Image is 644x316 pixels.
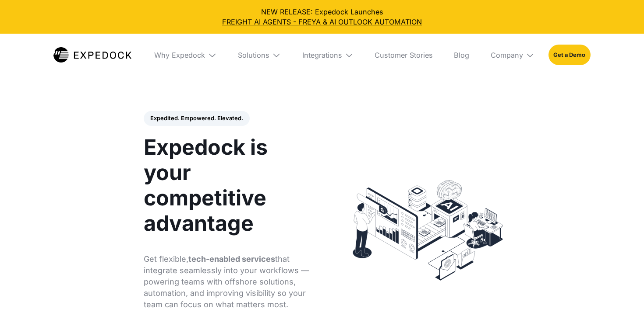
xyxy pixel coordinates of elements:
[7,17,637,27] a: FREIGHT AI AGENTS - FREYA & AI OUTLOOK AUTOMATION
[491,51,523,59] div: Company
[7,7,637,27] div: NEW RELEASE: Expedock Launches
[368,34,440,76] a: Customer Stories
[447,34,476,76] a: Blog
[144,135,313,236] h1: Expedock is your competitive advantage
[144,253,313,310] p: Get flexible, that integrate seamlessly into your workflows — powering teams with offshore soluti...
[188,254,275,264] strong: tech-enabled services
[154,51,205,59] div: Why Expedock
[548,45,591,65] a: Get a Demo
[238,51,269,59] div: Solutions
[302,51,342,59] div: Integrations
